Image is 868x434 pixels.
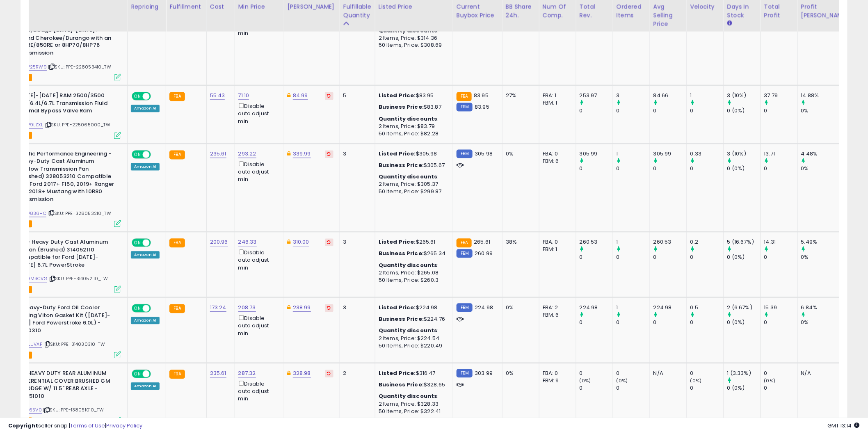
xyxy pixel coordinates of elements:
[132,151,143,158] span: ON
[727,254,761,261] div: 0 (0%)
[653,319,687,327] div: 0
[580,370,613,377] div: 0
[653,165,687,173] div: 0
[543,151,570,158] div: FBA: 0
[801,92,853,100] div: 14.88%
[379,250,447,258] div: $265.34
[543,304,570,312] div: FBA: 2
[379,381,424,389] b: Business Price:
[379,393,447,400] div: :
[506,92,533,100] div: 27%
[690,254,724,261] div: 0
[132,371,143,378] span: ON
[106,422,142,429] a: Privacy Policy
[580,385,613,392] div: 0
[379,42,447,49] div: 50 Items, Price: $308.69
[617,92,650,100] div: 3
[801,165,853,173] div: 0%
[727,165,761,173] div: 0 (0%)
[475,103,489,111] span: 83.95
[727,319,761,327] div: 0 (0%)
[238,160,278,183] div: Disable auto adjust min
[379,327,447,335] div: :
[690,107,724,115] div: 0
[150,305,163,312] span: OFF
[543,100,570,107] div: FBM: 1
[617,239,650,246] div: 1
[801,254,853,261] div: 0%
[238,370,256,378] a: 287.32
[617,378,628,384] small: (0%)
[169,92,185,101] small: FBA
[210,150,226,158] a: 235.61
[727,239,761,246] div: 5 (16.67%)
[379,262,447,270] div: :
[210,2,231,11] div: Cost
[8,422,38,429] strong: Copyright
[617,304,650,312] div: 1
[379,115,438,123] b: Quantity discounts
[457,369,473,378] small: FBM
[543,370,570,377] div: FBA: 0
[690,239,724,246] div: 0.2
[543,92,570,100] div: FBA: 1
[379,116,447,123] div: :
[653,92,687,100] div: 84.66
[343,92,369,100] div: 5
[210,92,225,100] a: 55.43
[15,341,42,348] a: B01N2LUVAF
[727,385,761,392] div: 0 (0%)
[16,92,116,117] b: [DATE]-[DATE] RAM 2500/3500 5.7L/6.4L/6.7L Transmission Fluid Thermal Bypass Valve Ram
[169,2,203,11] div: Fulfillment
[764,385,797,392] div: 0
[764,254,797,261] div: 0
[379,270,447,277] div: 2 Items, Price: $265.08
[580,92,613,100] div: 253.97
[210,304,226,312] a: 173.24
[727,20,732,27] small: Days In Stock.
[132,305,143,312] span: ON
[690,378,702,384] small: (0%)
[169,370,185,379] small: FBA
[801,2,850,20] div: Profit [PERSON_NAME]
[764,370,797,377] div: 0
[132,93,143,100] span: ON
[727,107,761,115] div: 0 (0%)
[801,239,853,246] div: 5.49%
[379,103,424,111] b: Business Price:
[169,239,185,248] small: FBA
[457,2,499,20] div: Current Buybox Price
[44,122,110,128] span: | SKU: PPE-225065000_TW
[457,304,473,312] small: FBM
[210,238,228,247] a: 200.96
[764,2,794,20] div: Total Profit
[690,2,720,11] div: Velocity
[238,92,249,100] a: 71.10
[48,210,111,217] span: | SKU: PPE-328053210_TW
[379,343,447,350] div: 50 Items, Price: $220.49
[70,422,105,429] a: Terms of Use
[16,370,116,402] b: PPE HEAVY DUTY REAR ALUMINUM DIFFERENTIAL COVER BRUSHED GM & DODGE W/ 11.5" REAR AXLE - 138051010
[580,2,610,20] div: Total Rev.
[131,2,162,11] div: Repricing
[617,2,646,20] div: Ordered Items
[764,92,797,100] div: 37.79
[801,151,853,158] div: 4.48%
[293,238,309,247] a: 310.00
[238,2,281,11] div: Min Price
[8,422,142,430] div: seller snap | |
[457,103,473,112] small: FBM
[48,276,108,282] span: | SKU: PPE-314052110_TW
[457,92,472,101] small: FBA
[379,130,447,138] div: 50 Items, Price: $82.28
[727,2,757,20] div: Days In Stock
[379,174,447,181] div: :
[131,163,160,171] div: Amazon AI
[653,239,687,246] div: 260.53
[617,385,650,392] div: 0
[653,304,687,312] div: 224.98
[288,2,336,11] div: [PERSON_NAME]
[238,248,278,272] div: Disable auto adjust min
[653,370,681,377] div: N/A
[506,370,533,377] div: 0%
